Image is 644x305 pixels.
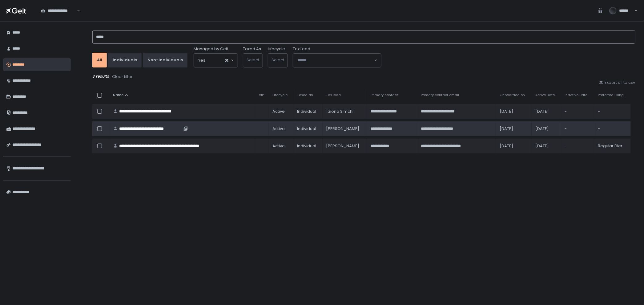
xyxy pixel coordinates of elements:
span: Tax Lead [293,46,310,52]
span: active [272,109,285,114]
div: [DATE] [500,126,528,132]
div: All [97,57,102,63]
span: active [272,143,285,149]
div: [DATE] [500,109,528,114]
span: Tax lead [326,93,341,97]
div: - [565,143,591,149]
div: Search for option [293,54,381,67]
span: Onboarded on [500,93,525,97]
label: Lifecycle [268,46,285,52]
input: Search for option [205,57,225,63]
span: Taxed as [297,93,313,97]
span: Inactive Date [565,93,588,97]
div: Tziona Simchi [326,109,364,114]
span: Primary contact email [421,93,459,97]
div: 3 results [92,74,635,80]
div: Individuals [113,57,137,63]
span: Yes [198,57,205,63]
input: Search for option [297,57,374,63]
div: [DATE] [535,109,557,114]
div: - [598,109,627,114]
button: Clear Selected [225,59,228,62]
span: Managed by Gelt [194,46,228,52]
div: Search for option [37,4,80,17]
button: Non-Individuals [143,53,187,67]
div: Clear filter [112,74,133,79]
span: Select [272,57,284,63]
div: [DATE] [500,143,528,149]
div: [PERSON_NAME] [326,143,364,149]
span: VIP [259,93,264,97]
div: - [598,126,627,132]
div: Individual [297,109,319,114]
div: Non-Individuals [147,57,183,63]
div: Regular Filer [598,143,627,149]
div: Individual [297,143,319,149]
div: [DATE] [535,143,557,149]
span: Lifecycle [272,93,288,97]
button: Individuals [108,53,142,67]
div: - [565,126,591,132]
label: Taxed As [243,46,261,52]
span: Active Date [535,93,555,97]
span: Name [113,93,123,97]
span: Preferred Filing [598,93,624,97]
button: Clear filter [112,74,133,80]
span: Select [247,57,259,63]
div: [DATE] [535,126,557,132]
span: active [272,126,285,132]
div: [PERSON_NAME] [326,126,364,132]
div: Search for option [194,54,238,67]
span: Primary contact [371,93,398,97]
button: All [92,53,107,67]
div: Individual [297,126,319,132]
button: Export all to csv [599,80,635,85]
div: - [565,109,591,114]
